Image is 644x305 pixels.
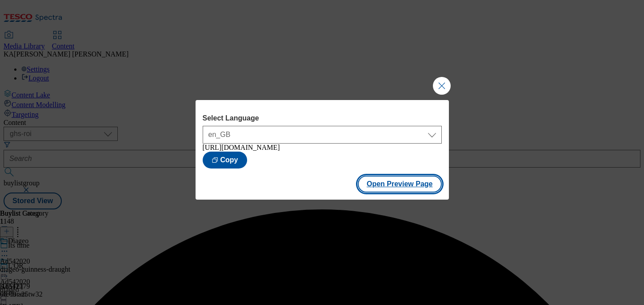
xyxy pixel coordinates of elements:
[203,152,247,169] button: Copy
[203,114,442,122] label: Select Language
[433,77,451,95] button: Close Modal
[196,100,449,200] div: Modal
[358,176,442,193] button: Open Preview Page
[203,144,442,152] div: [URL][DOMAIN_NAME]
